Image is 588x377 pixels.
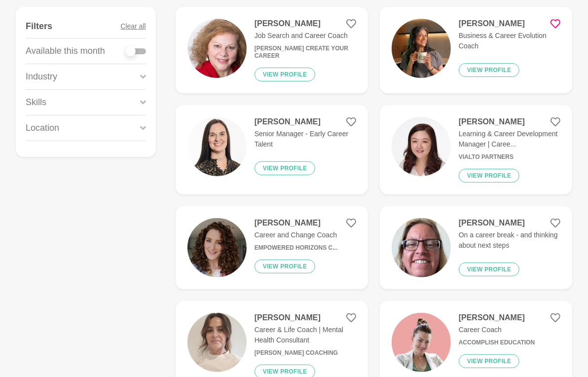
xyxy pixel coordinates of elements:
h4: Filters [26,21,52,32]
p: On a career break - and thinking about next steps [459,230,560,251]
button: View profile [255,260,316,273]
button: View profile [255,161,316,175]
img: 85b9f58b100d569c11e31fafd2d452eb476f678c-4224x5632.jpg [187,218,247,277]
img: fe7ab7aea0f2f6a76be1256202acd1ba9d4e55c6-320x320.png [392,19,451,78]
img: 116d8520ba0bdebe23c945d8eeb541c86d62ce99-800x800.jpg [392,117,451,176]
p: Business & Career Evolution Coach [459,31,560,51]
button: View profile [255,68,316,81]
a: [PERSON_NAME]Career and Change CoachEmpowered Horizons C...View profile [176,206,368,289]
h6: Vialto Partners [459,153,560,161]
p: Senior Manager - Early Career Talent [255,129,356,150]
p: Career Coach [459,325,535,335]
img: 5de3db83b6dae0796d7d92dbe14c905248ab3aa6-1601x2451.jpg [392,218,451,277]
h4: [PERSON_NAME] [459,117,560,127]
img: e27d576ca7d2677f80e7829b362eb1d8ade466fc-3714x3875.jpg [187,19,247,78]
button: View profile [459,354,520,368]
h6: [PERSON_NAME] Create Your Career [255,45,356,60]
a: [PERSON_NAME]Learning & Career Development Manager | Caree...Vialto PartnersView profile [380,105,572,194]
h4: [PERSON_NAME] [459,313,535,323]
h4: [PERSON_NAME] [255,19,356,29]
p: Skills [26,96,46,109]
p: Job Search and Career Coach [255,31,356,41]
h6: Empowered Horizons C... [255,244,338,252]
p: Learning & Career Development Manager | Caree... [459,129,560,150]
a: [PERSON_NAME]Job Search and Career Coach[PERSON_NAME] Create Your CareerView profile [176,7,368,93]
img: 48bdc3d85f4c96248843072106f2e77968ff7459-1080x1080.png [392,313,451,372]
a: [PERSON_NAME]Senior Manager - Early Career TalentView profile [176,105,368,194]
h4: [PERSON_NAME] [255,313,356,323]
h4: [PERSON_NAME] [255,218,338,228]
p: Career & Life Coach | Mental Health Consultant [255,325,356,345]
h4: [PERSON_NAME] [459,19,560,29]
a: [PERSON_NAME]On a career break - and thinking about next stepsView profile [380,206,572,289]
button: View profile [459,63,520,77]
button: View profile [459,169,520,183]
a: [PERSON_NAME]Business & Career Evolution CoachView profile [380,7,572,93]
img: 655a72b5836c4c1755793700b18918055ec5ff69-848x848.jpg [187,313,247,372]
h6: Accomplish Education [459,339,535,346]
img: 17613eace20b990c73b466a04cde2c2b9b450d6b-443x443.jpg [187,117,247,176]
button: Clear all [120,15,146,38]
p: Career and Change Coach [255,230,338,240]
h4: [PERSON_NAME] [255,117,356,127]
button: View profile [459,263,520,276]
h4: [PERSON_NAME] [459,218,560,228]
p: Location [26,121,59,135]
p: Industry [26,70,57,83]
h6: [PERSON_NAME] Coaching [255,349,356,357]
p: Available this month [26,44,105,58]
